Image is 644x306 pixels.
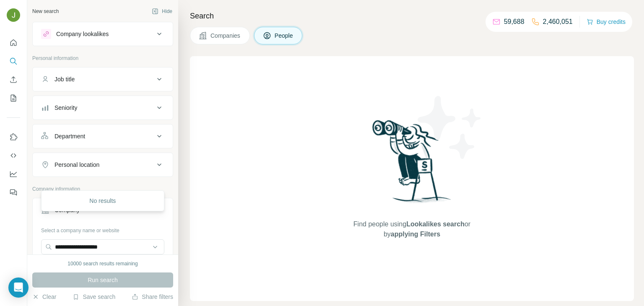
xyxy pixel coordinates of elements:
button: Clear [32,293,56,301]
button: Buy credits [587,16,626,28]
button: Company lookalikes [33,24,173,44]
button: Enrich CSV [7,72,20,87]
div: Open Intercom Messenger [8,277,29,298]
p: 59,688 [504,17,525,27]
div: Select a company name or website [41,223,164,234]
span: People [275,31,294,40]
p: Company information [32,185,173,193]
button: Company [33,200,173,223]
img: Avatar [7,8,20,22]
button: My lists [7,91,20,106]
button: Seniority [33,98,173,118]
button: Hide [146,5,178,18]
button: Quick start [7,35,20,50]
div: New search [32,8,59,15]
img: Surfe Illustration - Woman searching with binoculars [369,118,456,211]
div: Company lookalikes [56,30,109,38]
button: Department [33,126,173,146]
p: Personal information [32,54,173,62]
button: Job title [33,69,173,89]
div: Personal location [55,161,99,169]
button: Use Surfe API [7,148,20,163]
h4: Search [190,10,634,22]
button: Dashboard [7,166,20,182]
span: applying Filters [391,231,440,238]
p: 2,460,051 [543,17,573,27]
div: No results [43,192,162,209]
button: Search [7,54,20,69]
button: Use Surfe on LinkedIn [7,130,20,145]
div: 10000 search results remaining [68,260,138,267]
div: Job title [55,75,75,83]
span: Companies [210,31,241,40]
div: Seniority [55,104,77,112]
img: Surfe Illustration - Stars [412,90,488,165]
span: Find people using or by [345,219,479,239]
button: Feedback [7,185,20,200]
span: Lookalikes search [406,220,465,228]
button: Save search [73,293,115,301]
button: Share filters [132,293,173,301]
div: Department [55,132,85,140]
button: Personal location [33,155,173,175]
